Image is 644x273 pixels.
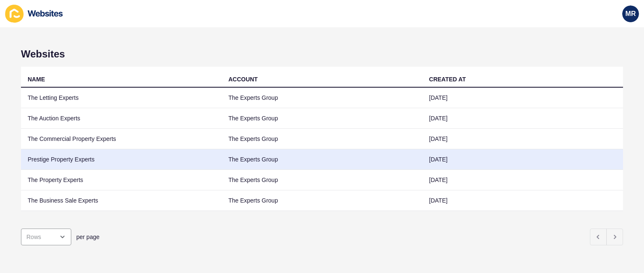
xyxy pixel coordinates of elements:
[21,149,222,170] td: Prestige Property Experts
[222,129,423,149] td: The Experts Group
[21,108,222,129] td: The Auction Experts
[222,108,423,129] td: The Experts Group
[422,170,623,190] td: [DATE]
[222,149,423,170] td: The Experts Group
[21,170,222,190] td: The Property Experts
[21,190,222,211] td: The Business Sale Experts
[422,149,623,170] td: [DATE]
[626,10,636,18] span: MR
[222,88,423,108] td: The Experts Group
[422,88,623,108] td: [DATE]
[422,129,623,149] td: [DATE]
[21,88,222,108] td: The Letting Experts
[21,129,222,149] td: The Commercial Property Experts
[222,190,423,211] td: The Experts Group
[21,48,623,60] h1: Websites
[229,75,258,83] div: ACCOUNT
[422,108,623,129] td: [DATE]
[28,75,45,83] div: NAME
[76,233,99,241] span: per page
[429,75,466,83] div: CREATED AT
[21,229,71,245] div: open menu
[422,190,623,211] td: [DATE]
[222,170,423,190] td: The Experts Group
